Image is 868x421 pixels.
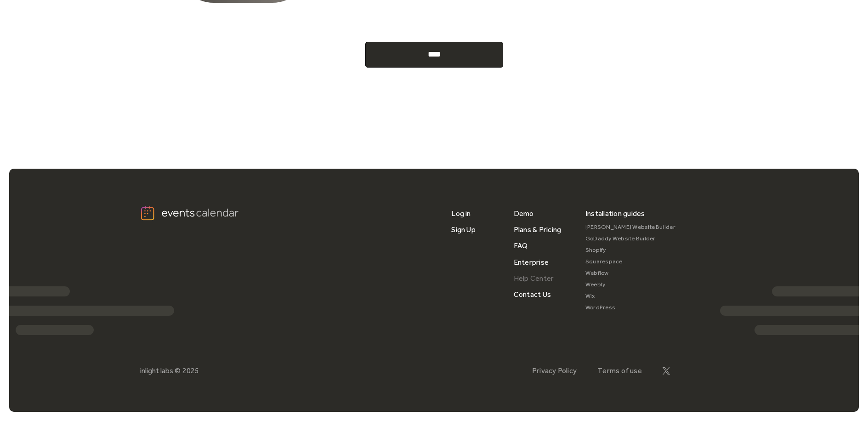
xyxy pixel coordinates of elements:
a: Plans & Pricing [514,222,562,238]
div: inlight labs © [140,366,181,375]
a: Squarespace [585,256,675,267]
a: Sign Up [451,222,476,238]
a: [PERSON_NAME] Website Builder [585,222,675,233]
a: Log in [451,205,471,222]
a: Webflow [585,267,675,279]
a: Demo [514,205,534,222]
a: Weebly [585,279,675,290]
a: Wix [585,290,675,302]
div: 2025 [182,366,199,375]
a: FAQ [514,238,528,254]
a: Contact Us [514,286,551,302]
a: Help Center [514,270,554,286]
a: GoDaddy Website Builder [585,233,675,245]
a: WordPress [585,302,675,313]
a: Enterprise [514,254,549,270]
div: Installation guides [585,205,645,222]
a: Terms of use [597,366,642,375]
a: Privacy Policy [532,366,577,375]
a: Shopify [585,245,675,256]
